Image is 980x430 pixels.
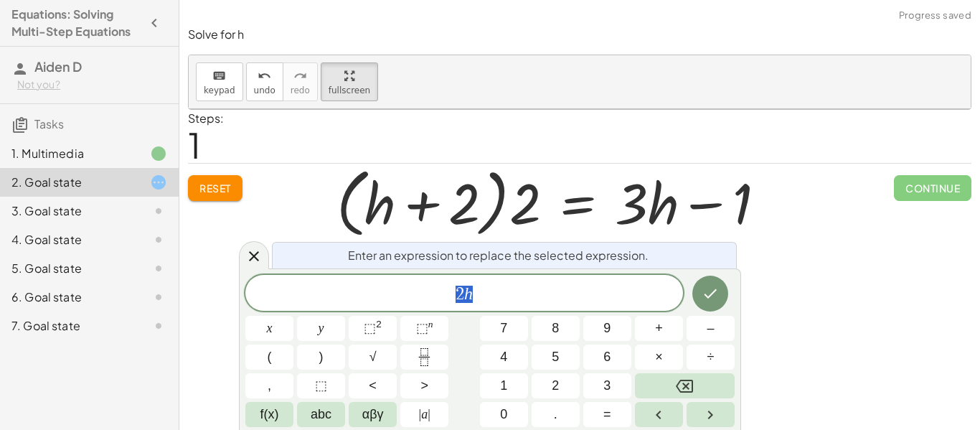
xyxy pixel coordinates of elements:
button: Functions [245,402,293,427]
div: 7. Goal state [11,317,127,335]
button: ) [297,345,345,370]
button: Alphabet [297,402,345,427]
span: < [369,376,377,396]
span: 1 [500,376,507,396]
button: Minus [687,316,735,341]
i: Task started. [150,174,167,191]
sup: 2 [376,319,382,329]
div: 4. Goal state [11,231,127,248]
div: Not you? [17,78,167,92]
span: αβγ [362,405,384,424]
button: x [245,316,293,341]
i: Task not started. [150,202,167,220]
button: 4 [480,345,528,370]
h4: Equations: Solving Multi-Step Equations [11,6,141,40]
span: redo [291,85,310,95]
span: ⬚ [315,376,327,396]
i: keyboard [212,67,226,85]
span: | [419,407,422,421]
span: ) [319,347,324,367]
span: 7 [500,319,507,338]
button: undoundo [246,62,283,101]
var: h [464,284,473,303]
span: 5 [552,347,559,367]
button: Superscript [400,316,448,341]
span: > [420,376,428,396]
span: Enter an expression to replace the selected expression. [348,247,649,264]
div: 3. Goal state [11,202,127,220]
button: y [297,316,345,341]
span: – [707,319,714,338]
span: Tasks [34,116,64,131]
i: Task finished. [150,145,167,162]
button: fullscreen [321,62,378,101]
span: = [603,405,611,424]
span: + [655,319,663,338]
button: Plus [635,316,683,341]
sup: n [428,319,433,329]
div: 6. Goal state [11,289,127,306]
span: Aiden D [34,58,82,75]
span: 0 [500,405,507,424]
span: 9 [603,319,611,338]
button: Greater than [400,373,448,398]
button: 7 [480,316,528,341]
span: 8 [552,319,559,338]
button: Equals [583,402,631,427]
button: Divide [687,345,735,370]
i: Task not started. [150,317,167,335]
button: , [245,373,293,398]
span: × [655,347,663,367]
button: 2 [532,373,580,398]
span: f(x) [260,405,279,424]
div: 1. Multimedia [11,145,127,162]
span: 6 [603,347,611,367]
button: Placeholder [297,373,345,398]
span: ÷ [707,347,715,367]
span: fullscreen [329,85,370,95]
label: Steps: [188,111,224,126]
span: ( [268,347,272,367]
button: Backspace [635,373,735,398]
span: | [428,407,430,421]
button: keyboardkeypad [196,62,243,101]
span: a [419,405,430,424]
span: 3 [603,376,611,396]
div: 2. Goal state [11,174,127,191]
button: Squared [349,316,397,341]
button: Fraction [400,345,448,370]
p: Solve for h [188,27,971,43]
button: 5 [532,345,580,370]
i: Task not started. [150,289,167,306]
span: 2 [552,376,559,396]
button: redoredo [283,62,318,101]
button: 8 [532,316,580,341]
span: ⬚ [416,321,428,335]
button: 3 [583,373,631,398]
button: 0 [480,402,528,427]
span: . [554,405,557,424]
button: 9 [583,316,631,341]
button: Greek alphabet [349,402,397,427]
i: Task not started. [150,260,167,277]
button: . [532,402,580,427]
i: undo [258,67,271,85]
span: ⬚ [364,321,376,335]
button: Reset [188,175,242,201]
button: Left arrow [635,402,683,427]
button: Times [635,345,683,370]
i: redo [293,67,307,85]
span: abc [311,405,331,424]
span: undo [254,85,275,95]
span: √ [369,347,377,367]
span: 1 [188,123,201,167]
button: 1 [480,373,528,398]
span: , [268,376,271,396]
button: Absolute value [400,402,448,427]
button: Right arrow [687,402,735,427]
button: Square root [349,345,397,370]
span: keypad [204,85,235,95]
span: 4 [500,347,507,367]
span: x [267,319,273,338]
button: Less than [349,373,397,398]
